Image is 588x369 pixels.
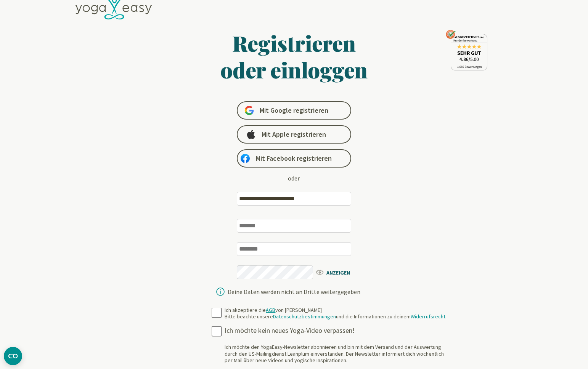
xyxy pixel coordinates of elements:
a: Mit Google registrieren [237,101,351,120]
span: ANZEIGEN [315,267,359,277]
a: Mit Facebook registrieren [237,149,351,168]
div: Ich akzeptiere die von [PERSON_NAME] Bitte beachte unsere und die Informationen zu deinem . [225,307,447,320]
a: AGB [266,307,275,313]
span: Mit Google registrieren [260,106,328,115]
div: Deine Daten werden nicht an Dritte weitergegeben [228,289,360,295]
div: oder [288,174,300,183]
a: Mit Apple registrieren [237,125,351,144]
span: Mit Facebook registrieren [256,154,332,163]
a: Widerrufsrecht [411,313,445,320]
button: CMP-Widget öffnen [4,347,22,365]
a: Datenschutzbestimmungen [273,313,336,320]
span: Mit Apple registrieren [262,130,326,139]
img: ausgezeichnet_seal.png [446,30,487,70]
div: Ich möchte kein neues Yoga-Video verpassen! [225,326,451,335]
h1: Registrieren oder einloggen [146,30,442,83]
